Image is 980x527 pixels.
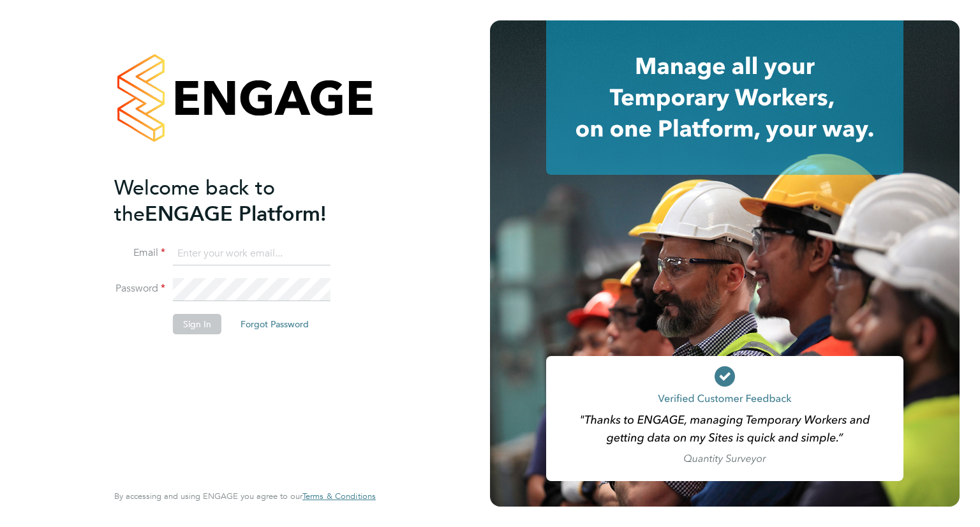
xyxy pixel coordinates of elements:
span: Terms & Conditions [302,491,376,501]
h2: ENGAGE Platform! [114,175,363,227]
a: Terms & Conditions [302,491,376,501]
input: Enter your work email... [173,242,330,265]
span: By accessing and using ENGAGE you agree to our [114,491,376,501]
label: Password [114,282,165,295]
button: Forgot Password [230,314,319,334]
button: Sign In [173,314,221,334]
span: Welcome back to the [114,175,275,226]
label: Email [114,246,165,260]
